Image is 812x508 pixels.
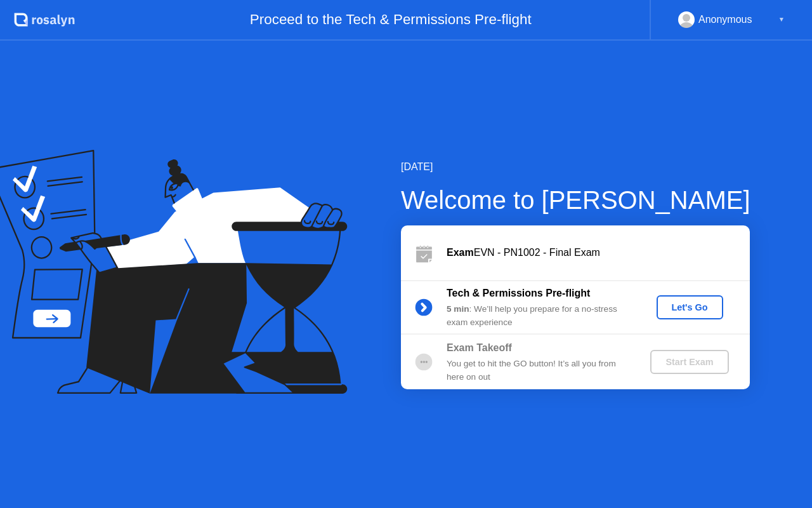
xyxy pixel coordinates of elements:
[447,247,474,258] b: Exam
[650,350,728,374] button: Start Exam
[447,342,512,353] b: Exam Takeoff
[657,295,723,319] button: Let's Go
[401,159,750,175] div: [DATE]
[447,288,590,298] b: Tech & Permissions Pre-flight
[401,181,750,219] div: Welcome to [PERSON_NAME]
[655,357,723,367] div: Start Exam
[447,358,629,384] div: You get to hit the GO button! It’s all you from here on out
[447,245,750,260] div: EVN - PN1002 - Final Exam
[447,303,629,329] div: : We’ll help you prepare for a no-stress exam experience
[778,11,785,28] div: ▼
[662,302,718,312] div: Let's Go
[447,304,469,314] b: 5 min
[698,11,752,28] div: Anonymous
